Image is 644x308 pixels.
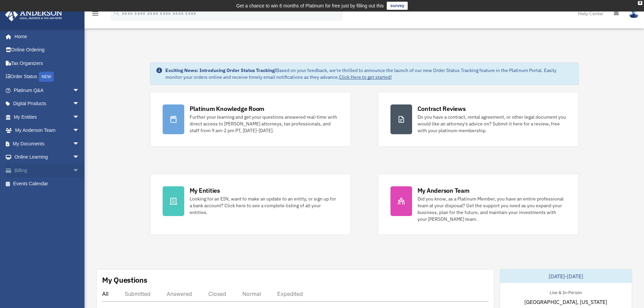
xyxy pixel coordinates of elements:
[150,174,351,235] a: My Entities Looking for an EIN, want to make an update to an entity, or sign up for a bank accoun...
[73,97,86,111] span: arrow_drop_down
[73,150,86,164] span: arrow_drop_down
[190,195,338,216] div: Looking for an EIN, want to make an update to an entity, or sign up for a bank account? Click her...
[5,84,90,97] a: Platinum Q&Aarrow_drop_down
[125,290,150,297] div: Submitted
[5,30,86,43] a: Home
[39,72,54,82] div: NEW
[5,164,90,177] a: Billingarrow_drop_down
[629,8,639,18] img: User Pic
[73,137,86,151] span: arrow_drop_down
[544,288,587,295] div: Live & In-Person
[5,177,90,191] a: Events Calendar
[242,290,261,297] div: Normal
[500,269,632,283] div: [DATE]-[DATE]
[73,84,86,97] span: arrow_drop_down
[3,8,64,21] img: Anderson Advisors Platinum Portal
[73,110,86,124] span: arrow_drop_down
[236,2,384,10] div: Get a chance to win 6 months of Platinum for free just by filling out this
[418,104,466,113] div: Contract Reviews
[387,2,408,10] a: survey
[638,1,642,5] div: close
[167,290,192,297] div: Answered
[5,97,90,111] a: Digital Productsarrow_drop_down
[378,92,579,147] a: Contract Reviews Do you have a contract, rental agreement, or other legal document you would like...
[418,114,566,134] div: Do you have a contract, rental agreement, or other legal document you would like an attorney's ad...
[5,124,90,137] a: My Anderson Teamarrow_drop_down
[190,104,265,113] div: Platinum Knowledge Room
[5,56,90,70] a: Tax Organizers
[73,124,86,138] span: arrow_drop_down
[418,186,470,195] div: My Anderson Team
[5,137,90,150] a: My Documentsarrow_drop_down
[524,298,607,306] span: [GEOGRAPHIC_DATA], [US_STATE]
[91,12,99,18] a: menu
[165,67,573,80] div: Based on your feedback, we're thrilled to announce the launch of our new Order Status Tracking fe...
[113,9,120,17] i: search
[378,174,579,235] a: My Anderson Team Did you know, as a Platinum Member, you have an entire professional team at your...
[165,67,276,73] strong: Exciting News: Introducing Order Status Tracking!
[5,70,90,84] a: Order StatusNEW
[5,110,90,124] a: My Entitiesarrow_drop_down
[5,43,90,57] a: Online Ordering
[190,186,220,195] div: My Entities
[150,92,351,147] a: Platinum Knowledge Room Further your learning and get your questions answered real-time with dire...
[73,164,86,177] span: arrow_drop_down
[277,290,303,297] div: Expedited
[102,275,147,285] div: My Questions
[208,290,226,297] div: Closed
[102,290,109,297] div: All
[5,150,90,164] a: Online Learningarrow_drop_down
[91,9,99,18] i: menu
[339,74,392,80] a: Click Here to get started!
[190,114,338,134] div: Further your learning and get your questions answered real-time with direct access to [PERSON_NAM...
[418,195,566,222] div: Did you know, as a Platinum Member, you have an entire professional team at your disposal? Get th...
